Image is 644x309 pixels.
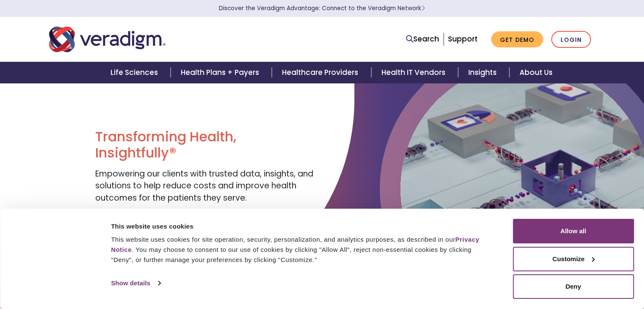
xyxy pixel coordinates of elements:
[421,4,425,12] span: Learn More
[95,129,315,161] h1: Transforming Health, Insightfully®
[100,62,171,83] a: Life Sciences
[406,33,439,45] a: Search
[171,62,272,83] a: Health Plans + Payers
[509,62,563,83] a: About Us
[111,221,494,232] div: This website uses cookies
[513,247,634,271] button: Customize
[111,235,494,265] div: This website uses cookies for site operation, security, personalization, and analytics purposes, ...
[448,34,478,44] a: Support
[371,62,458,83] a: Health IT Vendors
[272,62,371,83] a: Healthcare Providers
[219,4,425,12] a: Discover the Veradigm Advantage: Connect to the Veradigm NetworkLearn More
[49,25,166,53] img: Veradigm logo
[458,62,509,83] a: Insights
[551,31,591,48] a: Login
[111,277,160,290] a: Show details
[491,31,543,48] a: Get Demo
[95,168,313,204] span: Empowering our clients with trusted data, insights, and solutions to help reduce costs and improv...
[513,219,634,243] button: Allow all
[513,274,634,299] button: Deny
